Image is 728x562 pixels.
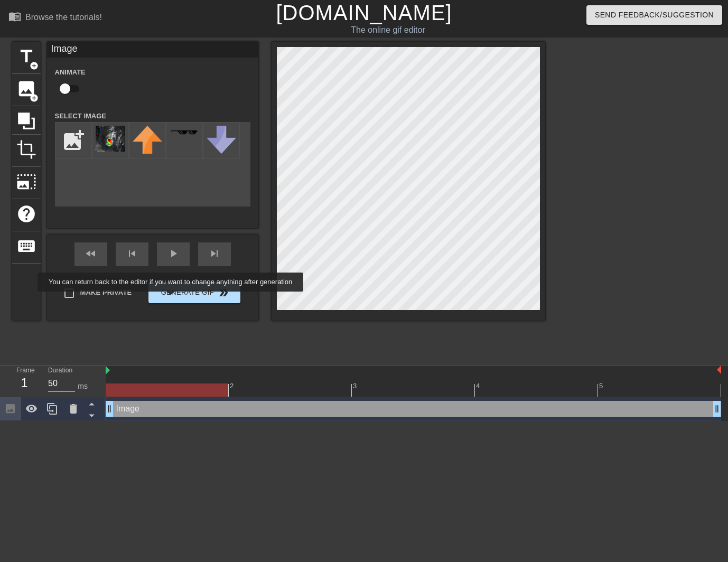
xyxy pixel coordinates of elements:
div: ms [78,381,88,392]
span: menu_book [8,10,21,23]
span: drag_handle [712,404,722,414]
img: deal-with-it.png [170,129,199,135]
span: double_arrow [217,286,230,299]
div: The online gif editor [248,24,528,36]
div: Frame [8,366,40,396]
span: drag_handle [104,404,115,414]
span: photo_size_select_large [16,172,36,192]
img: US7D9-Screenshot%20from%202025-08-14%2009-39-03.png [96,126,125,152]
button: Send Feedback/Suggestion [586,5,722,25]
div: 1 [16,373,32,392]
span: add_circle [30,61,39,70]
label: Duration [48,368,72,374]
div: Browse the tutorials! [25,13,102,22]
span: skip_next [208,247,221,260]
div: 4 [476,381,482,391]
img: upvote.png [133,126,162,154]
div: 3 [353,381,359,391]
a: Browse the tutorials! [8,10,102,26]
label: Select Image [55,111,107,121]
span: title [16,46,36,67]
span: fast_rewind [85,247,97,260]
div: 2 [230,381,236,391]
span: add_circle [30,93,39,102]
span: Send Feedback/Suggestion [595,8,714,22]
span: image [16,79,36,99]
span: crop [16,139,36,160]
span: play_arrow [167,247,180,260]
img: downvote.png [207,126,236,154]
span: keyboard [16,236,36,256]
div: 5 [599,381,605,391]
span: Make Private [80,287,132,298]
span: Generate Gif [153,286,236,299]
button: Generate Gif [148,282,240,303]
label: Animate [55,67,86,78]
div: Image [47,42,258,58]
span: help [16,204,36,224]
span: skip_previous [126,247,138,260]
img: bound-end.png [717,366,721,374]
a: [DOMAIN_NAME] [276,1,452,24]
